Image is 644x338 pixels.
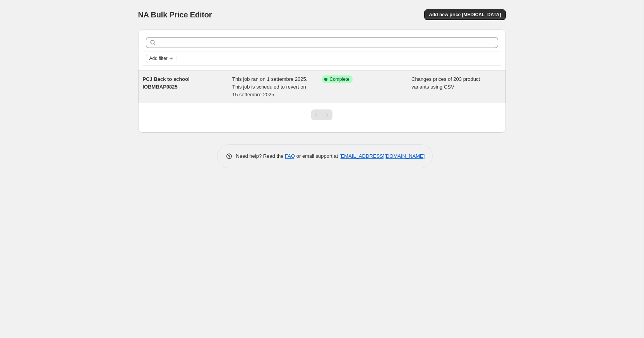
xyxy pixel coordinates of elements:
[138,10,212,19] span: NA Bulk Price Editor
[143,76,190,90] span: PCJ Back to school IOBMBAP0825
[146,54,177,63] button: Add filter
[311,109,332,120] nav: Pagination
[236,153,285,159] span: Need help? Read the
[424,9,505,20] button: Add new price [MEDICAL_DATA]
[285,153,295,159] a: FAQ
[295,153,339,159] span: or email support at
[339,153,425,159] a: [EMAIL_ADDRESS][DOMAIN_NAME]
[149,55,168,61] span: Add filter
[232,76,307,97] span: This job ran on 1 settembre 2025. This job is scheduled to revert on 15 settembre 2025.
[411,76,480,90] span: Changes prices of 203 product variants using CSV
[429,12,501,18] span: Add new price [MEDICAL_DATA]
[330,76,349,82] span: Complete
